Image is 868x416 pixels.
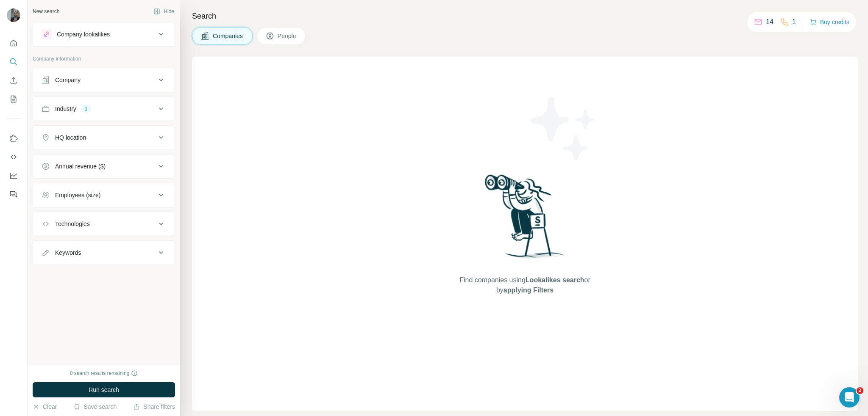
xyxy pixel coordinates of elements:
[33,214,175,234] button: Technologies
[55,105,76,113] div: Industry
[278,32,297,40] span: People
[33,185,175,205] button: Employees (size)
[55,191,100,199] div: Employees (size)
[89,386,119,394] span: Run search
[7,131,20,146] button: Use Surfe on LinkedIn
[57,30,110,39] div: Company lookalikes
[7,8,20,22] img: Avatar
[33,99,175,119] button: Industry1
[33,70,175,90] button: Company
[457,275,593,295] span: Find companies using or by
[33,8,59,15] div: New search
[147,5,180,18] button: Hide
[55,220,90,228] div: Technologies
[70,369,138,377] div: 0 search results remaining
[810,16,849,28] button: Buy credits
[839,387,860,408] iframe: Intercom live chat
[213,32,244,40] span: Companies
[55,248,81,257] div: Keywords
[55,133,86,142] div: HQ location
[55,162,106,171] div: Annual revenue ($)
[33,156,175,176] button: Annual revenue ($)
[857,387,863,394] span: 2
[7,187,20,202] button: Feedback
[7,168,20,183] button: Dashboard
[526,276,584,284] span: Lookalikes search
[792,17,796,27] p: 1
[7,36,20,51] button: Quick start
[33,55,175,63] p: Company information
[525,91,601,167] img: Surfe Illustration - Stars
[33,242,175,263] button: Keywords
[81,105,91,113] div: 1
[33,127,175,148] button: HQ location
[7,149,20,165] button: Use Surfe API
[73,402,117,411] button: Save search
[7,54,20,69] button: Search
[504,287,554,294] span: applying Filters
[481,172,569,267] img: Surfe Illustration - Woman searching with binoculars
[766,17,773,27] p: 14
[7,91,20,107] button: My lists
[33,382,175,397] button: Run search
[7,73,20,88] button: Enrich CSV
[192,10,858,22] h4: Search
[55,76,81,84] div: Company
[133,402,175,411] button: Share filters
[33,24,175,44] button: Company lookalikes
[33,402,57,411] button: Clear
